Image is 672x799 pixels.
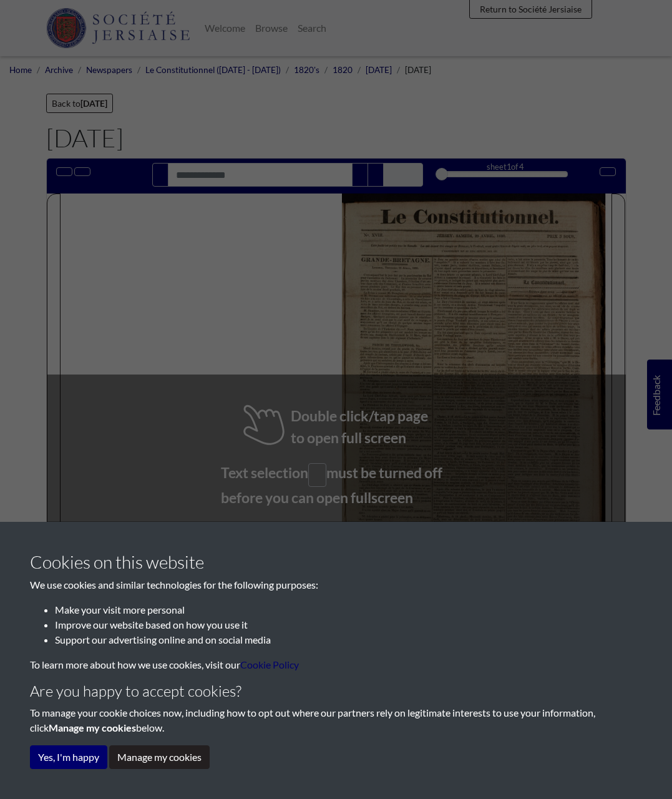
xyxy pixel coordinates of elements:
p: To learn more about how we use cookies, visit our [30,657,642,672]
h3: Cookies on this website [30,552,642,573]
strong: Manage my cookies [49,722,136,733]
h4: Are you happy to accept cookies? [30,682,642,700]
button: Manage my cookies [109,745,210,769]
li: Support our advertising online and on social media [55,632,642,647]
li: Make your visit more personal [55,602,642,617]
button: Yes, I'm happy [30,745,107,769]
p: We use cookies and similar technologies for the following purposes: [30,577,642,592]
a: learn more about cookies [240,659,299,670]
li: Improve our website based on how you use it [55,617,642,632]
p: To manage your cookie choices now, including how to opt out where our partners rely on legitimate... [30,705,642,735]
